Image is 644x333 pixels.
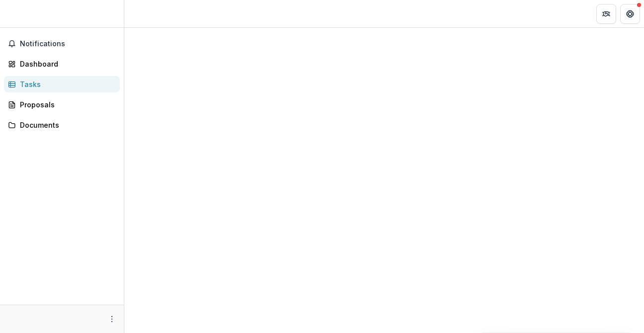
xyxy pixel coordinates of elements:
[620,4,640,24] button: Get Help
[20,79,112,89] div: Tasks
[20,99,112,110] div: Proposals
[4,76,120,92] a: Tasks
[20,59,112,69] div: Dashboard
[4,56,120,72] a: Dashboard
[4,36,120,52] button: Notifications
[4,96,120,113] a: Proposals
[20,40,116,48] span: Notifications
[106,313,118,325] button: More
[20,120,112,130] div: Documents
[4,117,120,133] a: Documents
[596,4,616,24] button: Partners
